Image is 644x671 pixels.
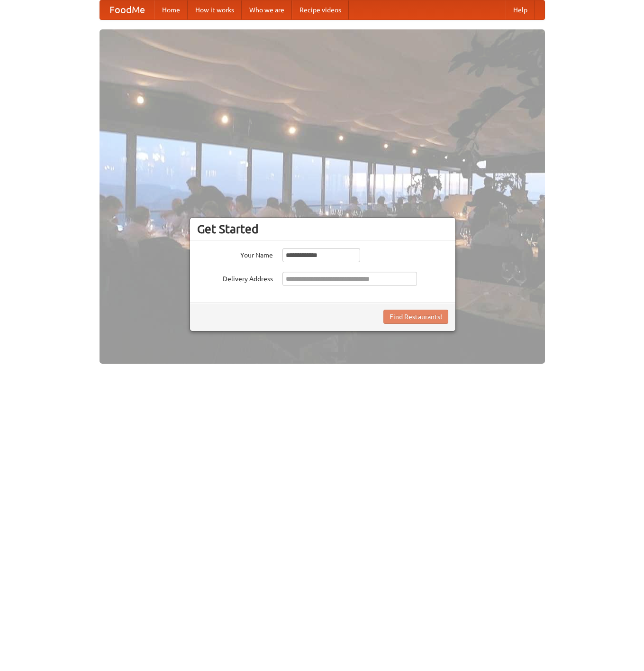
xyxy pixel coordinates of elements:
[100,0,154,19] a: FoodMe
[242,0,292,19] a: Who we are
[383,310,448,324] button: Find Restaurants!
[197,222,448,236] h3: Get Started
[292,0,349,19] a: Recipe videos
[506,0,535,19] a: Help
[154,0,188,19] a: Home
[197,248,273,260] label: Your Name
[188,0,242,19] a: How it works
[197,272,273,284] label: Delivery Address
